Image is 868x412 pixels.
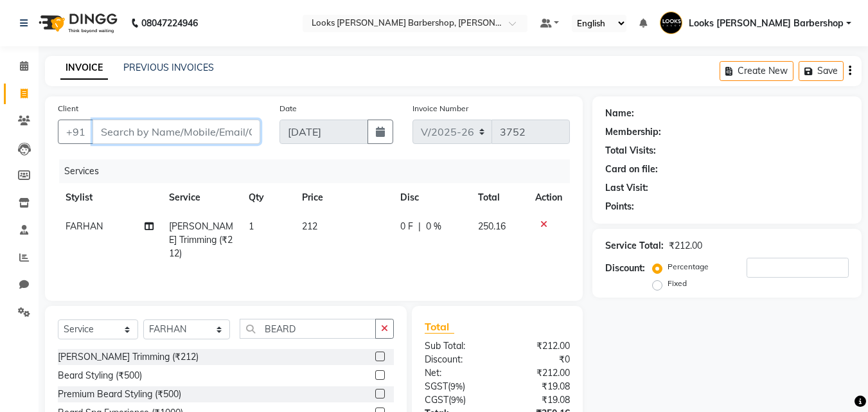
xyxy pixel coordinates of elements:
[161,183,241,212] th: Service
[59,159,580,183] div: Services
[605,144,656,157] div: Total Visits:
[426,220,441,233] span: 0 %
[58,183,161,212] th: Stylist
[660,12,682,34] img: Looks Karol Bagh Barbershop
[497,380,580,393] div: ₹19.08
[249,220,254,232] span: 1
[93,120,260,144] input: Search by Name/Mobile/Email/Code
[451,395,463,405] span: 9%
[415,380,497,393] div: ( )
[58,369,142,382] div: Beard Styling (₹500)
[141,5,198,41] b: 08047224946
[605,200,634,213] div: Points:
[302,220,317,232] span: 212
[58,388,181,401] div: Premium Beard Styling (₹500)
[497,393,580,407] div: ₹19.08
[415,353,497,366] div: Discount:
[605,239,664,253] div: Service Total:
[425,394,448,406] span: CGST
[425,320,454,334] span: Total
[669,239,702,253] div: ₹212.00
[412,103,468,114] label: Invoice Number
[240,319,376,339] input: Search or Scan
[470,183,527,212] th: Total
[66,220,103,232] span: FARHAN
[33,5,121,41] img: logo
[527,183,570,212] th: Action
[605,181,648,195] div: Last Visit:
[799,61,844,81] button: Save
[668,261,709,273] label: Percentage
[415,366,497,380] div: Net:
[415,339,497,353] div: Sub Total:
[60,57,108,80] a: INVOICE
[58,120,94,144] button: +91
[450,381,463,391] span: 9%
[58,350,199,364] div: [PERSON_NAME] Trimming (₹212)
[169,220,233,259] span: [PERSON_NAME] Trimming (₹212)
[605,125,661,139] div: Membership:
[605,262,645,275] div: Discount:
[605,163,658,176] div: Card on file:
[425,381,448,392] span: SGST
[668,278,687,289] label: Fixed
[294,183,393,212] th: Price
[605,107,634,120] div: Name:
[279,103,297,114] label: Date
[497,339,580,353] div: ₹212.00
[241,183,294,212] th: Qty
[497,366,580,380] div: ₹212.00
[123,62,214,73] a: PREVIOUS INVOICES
[418,220,421,233] span: |
[415,393,497,407] div: ( )
[478,220,506,232] span: 250.16
[720,61,793,81] button: Create New
[400,220,413,233] span: 0 F
[58,103,78,114] label: Client
[393,183,471,212] th: Disc
[689,17,844,30] span: Looks [PERSON_NAME] Barbershop
[497,353,580,366] div: ₹0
